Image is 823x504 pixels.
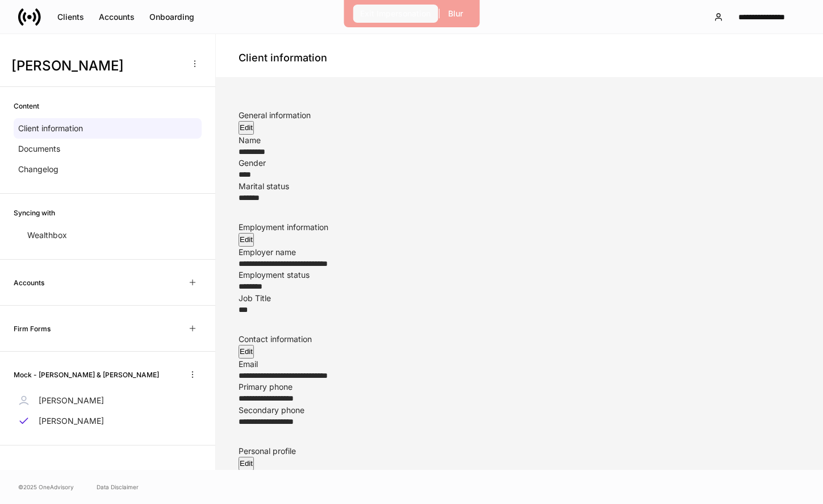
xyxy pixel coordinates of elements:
[239,445,296,457] div: Personal profile
[239,247,800,258] div: Employer name
[239,359,800,370] div: Email
[239,222,328,233] div: Employment information
[239,269,800,281] div: Employment status
[441,5,470,23] button: Blur
[448,8,463,19] div: Blur
[14,277,44,288] h6: Accounts
[14,411,202,431] a: [PERSON_NAME]
[142,8,202,26] button: Onboarding
[14,139,202,159] a: Documents
[14,390,202,411] a: [PERSON_NAME]
[239,345,254,359] button: Edit
[57,11,84,23] div: Clients
[239,334,312,345] div: Contact information
[39,395,104,406] p: [PERSON_NAME]
[14,207,55,218] h6: Syncing with
[14,323,51,334] h6: Firm Forms
[239,51,327,65] h4: Client information
[239,157,800,169] div: Gender
[239,293,800,304] div: Job Title
[27,230,67,241] p: Wealthbox
[239,181,800,192] div: Marital status
[360,8,431,19] div: Exit Impersonation
[18,164,59,175] p: Changelog
[239,135,800,146] div: Name
[14,118,202,139] a: Client information
[353,5,438,23] button: Exit Impersonation
[50,8,91,26] button: Clients
[97,482,139,491] a: Data Disclaimer
[39,415,104,427] p: [PERSON_NAME]
[240,122,253,134] div: Edit
[239,405,800,416] div: Secondary phone
[239,233,254,247] button: Edit
[18,123,83,134] p: Client information
[239,381,800,393] div: Primary phone
[239,457,254,470] button: Edit
[18,482,74,491] span: © 2025 OneAdvisory
[99,11,135,23] div: Accounts
[240,458,253,469] div: Edit
[14,101,39,111] h6: Content
[91,8,142,26] button: Accounts
[14,225,202,245] a: Wealthbox
[240,346,253,357] div: Edit
[11,57,181,75] h3: [PERSON_NAME]
[240,234,253,245] div: Edit
[14,369,159,380] h6: Mock - [PERSON_NAME] & [PERSON_NAME]
[239,121,254,135] button: Edit
[18,143,60,155] p: Documents
[14,159,202,180] a: Changelog
[239,110,311,121] div: General information
[149,11,194,23] div: Onboarding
